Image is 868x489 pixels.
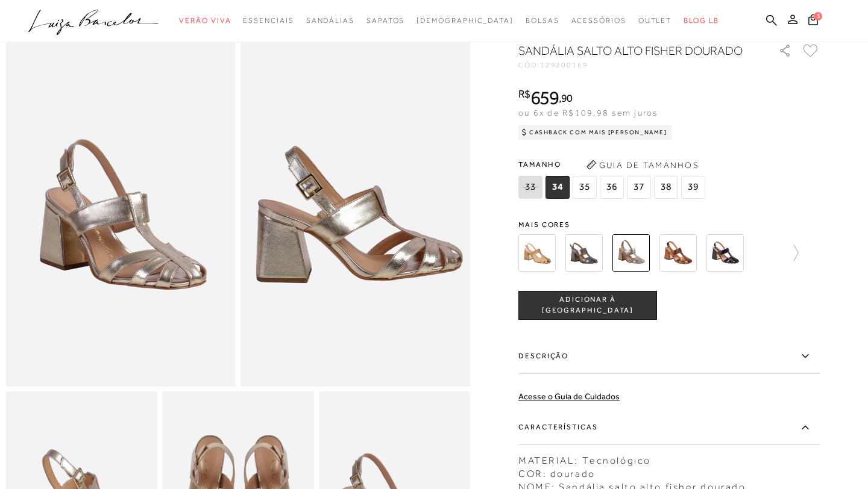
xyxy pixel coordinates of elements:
[519,294,656,316] span: ADICIONAR À [GEOGRAPHIC_DATA]
[814,10,824,20] span: 3
[559,93,573,104] i: ,
[518,291,657,320] button: ADICIONAR À [GEOGRAPHIC_DATA]
[6,42,236,387] img: image
[573,176,597,199] span: 35
[565,234,603,272] img: SANDÁLIA SALTO ALTO FISHER CHUMBO
[571,10,626,32] a: categoryNavScreenReaderText
[518,155,708,173] span: Tamanho
[518,221,820,228] span: Mais cores
[684,16,719,25] span: BLOG LB
[518,61,759,69] div: CÓD:
[518,89,530,99] i: R$
[681,176,705,199] span: 39
[638,16,672,25] span: Outlet
[540,61,588,69] span: 129200169
[366,10,404,32] a: categoryNavScreenReaderText
[518,42,744,59] h1: Sandália salto alto fisher dourado
[306,10,354,32] a: categoryNavScreenReaderText
[417,10,514,32] a: noSubCategoriesText
[241,42,470,387] img: image
[571,16,626,25] span: Acessórios
[518,339,820,374] label: Descrição
[684,10,719,32] a: BLOG LB
[582,155,703,175] button: Guia de Tamanhos
[243,16,294,25] span: Essenciais
[638,10,672,32] a: categoryNavScreenReaderText
[530,87,559,108] span: 659
[803,11,823,31] button: 3
[627,176,651,199] span: 37
[706,234,744,272] img: SANDÁLIA SALTO ALTO VERNIZ PRETO
[654,176,678,199] span: 38
[518,234,556,272] img: SANDÁLIA SALTO ALTO FISHER AMARULA
[518,125,672,140] div: Cashback com Mais [PERSON_NAME]
[518,391,620,401] a: Acesse o Guia de Cuidados
[417,16,514,25] span: [DEMOGRAPHIC_DATA]
[366,16,404,25] span: Sapatos
[179,10,231,32] a: categoryNavScreenReaderText
[526,10,559,32] a: categoryNavScreenReaderText
[526,16,559,25] span: Bolsas
[659,234,697,272] img: SANDÁLIA SALTO ALTO METALIZADO BRONZE
[243,10,294,32] a: categoryNavScreenReaderText
[546,176,570,199] span: 34
[612,234,650,272] img: Sandália salto alto fisher dourado
[518,410,820,445] label: Características
[561,92,573,104] span: 90
[600,176,624,199] span: 36
[306,16,354,25] span: Sandálias
[518,176,542,199] span: 33
[518,108,658,117] span: ou 6x de R$109,98 sem juros
[179,16,231,25] span: Verão Viva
